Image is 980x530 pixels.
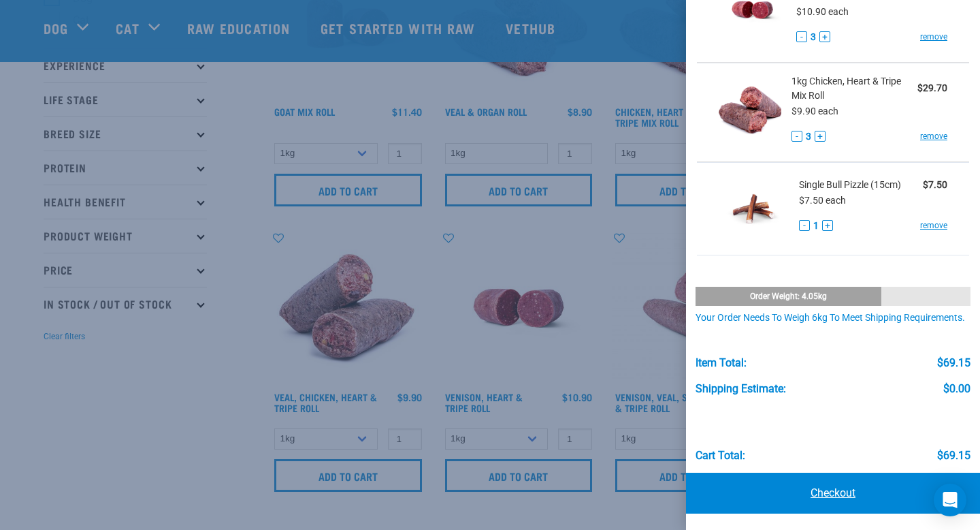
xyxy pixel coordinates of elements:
[819,31,830,42] button: +
[811,30,816,44] span: 3
[791,106,838,116] span: $9.90 each
[791,74,917,103] span: 1kg Chicken, Heart & Tripe Mix Roll
[799,195,846,206] span: $7.50 each
[796,6,849,17] span: $10.90 each
[813,219,819,233] span: 1
[686,473,980,514] a: Checkout
[920,31,947,43] a: remove
[696,287,881,306] div: Order weight: 4.05kg
[791,131,802,142] button: -
[806,129,811,144] span: 3
[934,484,966,516] div: Open Intercom Messenger
[696,357,747,369] div: Item Total:
[815,131,826,142] button: +
[696,450,745,462] div: Cart total:
[822,220,833,231] button: +
[920,219,947,232] a: remove
[943,383,970,395] div: $0.00
[796,31,807,42] button: -
[923,179,947,190] strong: $7.50
[696,313,971,324] div: Your order needs to weigh 6kg to meet shipping requirements.
[719,74,781,144] img: Chicken, Heart & Tripe Mix Roll
[719,174,789,244] img: Bull Pizzle (15cm)
[799,220,810,231] button: -
[696,383,786,395] div: Shipping Estimate:
[937,450,970,462] div: $69.15
[937,357,970,369] div: $69.15
[917,82,947,93] strong: $29.70
[920,130,947,142] a: remove
[799,178,901,192] span: Single Bull Pizzle (15cm)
